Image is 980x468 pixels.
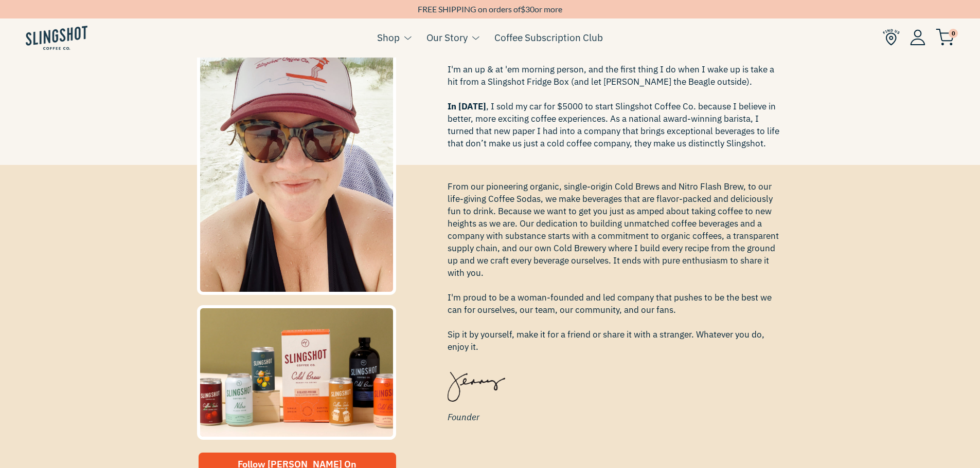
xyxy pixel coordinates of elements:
[197,305,397,440] img: familymobile-1635980904423_376x.jpg
[883,29,900,46] img: Find Us
[448,63,783,149] span: I'm an up & at 'em morning person, and the first thing I do when I wake up is take a hit from a S...
[377,30,400,45] a: Shop
[197,16,397,295] img: jenny-1635967602210_376x.jpg
[426,30,468,45] a: Our Story
[936,29,954,46] img: cart
[448,101,486,112] span: In [DATE]
[494,30,603,45] a: Coffee Subscription Club
[448,180,783,353] span: From our pioneering organic, single-origin Cold Brews and Nitro Flash Brew, to our life-giving Co...
[448,410,783,424] span: Founder
[525,4,534,14] span: 30
[521,4,525,14] span: $
[910,29,925,45] img: Account
[936,31,954,44] a: 0
[949,29,958,38] span: 0
[448,362,505,402] img: jennysig-1635968069213_112x.png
